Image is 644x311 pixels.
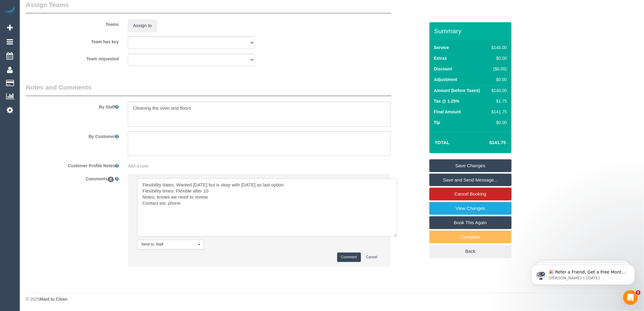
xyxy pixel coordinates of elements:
[489,44,507,51] div: $140.00
[429,159,512,172] a: Save Changes
[21,19,123,27] label: Teams
[4,6,16,15] img: Automaid Logo
[40,297,67,302] strong: Maid to Clean
[489,119,507,125] div: $0.00
[434,87,480,94] label: Amount (before Taxes)
[489,87,507,94] div: $140.00
[522,252,644,295] iframe: Intercom notifications message
[434,27,509,34] h3: Summary
[489,55,507,61] div: $0.00
[429,174,512,186] a: Save and Send Message...
[362,253,381,262] button: Cancel
[435,140,450,145] strong: Total
[21,131,123,140] label: By Customer
[429,188,512,200] a: Cancel Booking
[128,164,149,168] span: Add a note
[434,76,457,83] label: Adjustment
[434,119,440,125] label: Tip
[137,240,204,249] button: Send to: Staff
[128,19,157,32] button: Assign to
[434,55,447,61] label: Extras
[26,18,104,83] span: 🎉 Refer a Friend, Get a Free Month! 🎉 Love Automaid? Share the love! When you refer a friend who ...
[429,216,512,229] a: Book This Again
[337,253,361,262] button: Comment
[434,66,452,72] label: Discount
[623,290,638,305] iframe: Intercom live chat
[21,161,123,169] label: Customer Profile Notes
[489,66,507,72] div: ($0.00)
[471,140,506,145] h4: $141.75
[434,44,449,51] label: Service
[489,109,507,115] div: $141.75
[434,109,461,115] label: Final Amount
[434,98,460,104] label: Tax @ 1.25%
[21,54,123,62] label: Team requested
[108,177,114,182] span: 0
[429,202,512,215] a: View Changes
[636,290,641,295] span: 5
[141,242,196,247] span: Send to: Staff
[21,174,123,182] label: Comments
[26,23,105,29] p: Message from Ellie, sent 2w ago
[21,102,123,110] label: By Staff
[489,98,507,104] div: $1.75
[26,0,391,14] legend: Assign Teams
[21,37,123,45] label: Team has key
[26,83,391,97] legend: Notes and Comments
[26,296,638,302] div: © 2025
[489,76,507,83] div: $0.00
[429,245,512,258] a: Back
